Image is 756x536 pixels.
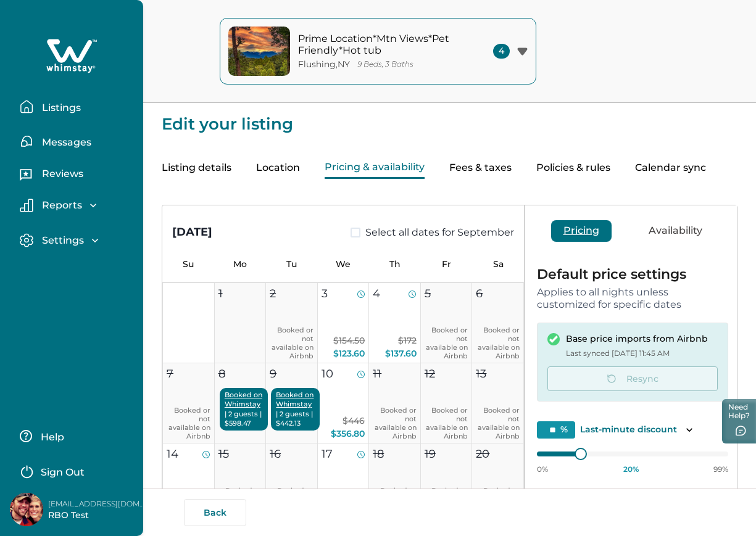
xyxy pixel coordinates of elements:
[343,415,365,426] span: $446
[162,103,737,133] p: Edit your listing
[421,259,473,270] p: Fr
[373,446,384,463] p: 18
[265,259,317,270] p: Tu
[20,458,129,483] button: Sign Out
[271,388,319,431] div: | 2 guests | $ 442.13
[322,446,333,463] p: 17
[298,33,465,57] p: Prime Location*Mtn Views*Pet Friendly*Hot tub
[472,283,524,363] button: 6Booked or not available on Airbnb
[20,424,129,448] button: Help
[38,199,82,212] p: Reports
[373,286,380,302] p: 4
[536,157,610,179] button: Policies & rules
[566,333,708,345] p: Base price imports from Airbnb
[369,363,421,443] button: 11Booked or not available on Airbnb
[425,366,435,382] p: 12
[220,388,268,431] div: | 2 guests | $ 598.47
[547,366,718,391] button: Resync
[425,406,468,440] p: Booked or not available on Airbnb
[38,136,91,149] p: Messages
[636,220,715,242] button: Availability
[266,283,318,363] button: 2Booked or not available on Airbnb
[162,259,214,270] p: Su
[537,464,548,474] p: 0%
[184,499,246,526] button: Back
[228,27,290,76] img: property-cover
[270,326,314,360] p: Booked or not available on Airbnb
[48,509,147,522] p: RBO Test
[163,443,215,524] button: 14$445$356
[220,18,536,85] button: property-coverPrime Location*Mtn Views*Pet Friendly*Hot tubFlushing,NY9 Beds, 3 Baths4
[369,259,421,270] p: Th
[20,233,133,247] button: Settings
[266,443,318,524] button: 16Booked or not available on Airbnb
[276,390,314,410] span: Booked on Whimstay
[322,286,328,302] p: 3
[421,283,473,363] button: 5Booked or not available on Airbnb
[425,486,468,521] p: Booked or not available on Airbnb
[270,286,276,302] p: 2
[537,286,728,310] p: Applies to all nights unless customized for specific dates
[218,446,229,463] p: 15
[20,199,133,212] button: Reports
[425,286,431,302] p: 5
[256,157,300,179] button: Location
[20,129,133,154] button: Messages
[566,347,708,360] p: Last synced [DATE] 11:45 AM
[38,102,81,114] p: Listings
[318,283,370,363] button: 3$154.50$123.60
[218,486,262,521] p: Booked or not available on Airbnb
[167,406,210,440] p: Booked or not available on Airbnb
[369,443,421,524] button: 18Booked or not available on Airbnb
[425,326,468,360] p: Booked or not available on Airbnb
[623,464,639,474] p: 20 %
[318,443,370,524] button: 17$429$343.20
[317,259,369,270] p: We
[476,486,520,521] p: Booked or not available on Airbnb
[20,163,133,188] button: Reviews
[167,446,178,463] p: 14
[333,348,365,359] span: $123.60
[398,335,417,346] span: $172
[580,424,677,436] p: Last-minute discount
[38,168,83,180] p: Reviews
[48,498,147,510] p: [EMAIL_ADDRESS][DOMAIN_NAME]
[38,234,84,247] p: Settings
[357,60,413,69] p: 9 Beds, 3 Baths
[365,225,514,240] span: Select all dates for September
[270,486,314,521] p: Booked or not available on Airbnb
[421,363,473,443] button: 12Booked or not available on Airbnb
[215,363,267,443] button: 8Booked on Whimstay| 2 guests | $598.47
[322,366,333,382] p: 10
[298,59,350,70] p: Flushing , NY
[266,363,318,443] button: 9Booked on Whimstay| 2 guests | $442.13
[476,326,520,360] p: Booked or not available on Airbnb
[215,443,267,524] button: 15Booked or not available on Airbnb
[369,283,421,363] button: 4$172$137.60
[421,443,473,524] button: 19Booked or not available on Airbnb
[10,493,43,526] img: Whimstay Host
[373,486,417,521] p: Booked or not available on Airbnb
[373,366,381,382] p: 11
[162,157,231,179] button: Listing details
[493,44,510,59] span: 4
[682,423,697,437] button: Toggle description
[333,335,365,346] span: $154.50
[476,366,486,382] p: 13
[385,348,417,359] span: $137.60
[270,446,281,463] p: 16
[373,406,417,440] p: Booked or not available on Airbnb
[20,94,133,119] button: Listings
[476,446,489,463] p: 20
[318,363,370,443] button: 10$446$356.80
[551,220,612,242] button: Pricing
[167,366,173,382] p: 7
[476,286,483,302] p: 6
[537,268,728,281] p: Default price settings
[476,406,520,440] p: Booked or not available on Airbnb
[270,366,276,382] p: 9
[331,428,365,439] span: $356.80
[472,443,524,524] button: 20Booked or not available on Airbnb
[225,390,263,410] span: Booked on Whimstay
[425,446,436,463] p: 19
